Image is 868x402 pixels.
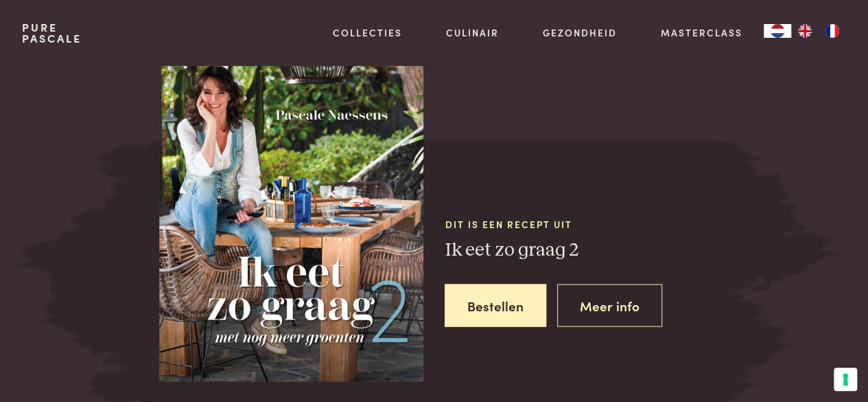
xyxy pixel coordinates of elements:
[445,284,546,327] a: Bestellen
[445,238,708,262] h3: Ik eet zo graag 2
[819,24,846,38] a: FR
[764,24,846,38] aside: Language selected: Nederlands
[764,24,791,38] div: Language
[445,216,708,231] span: Dit is een recept uit
[543,25,617,40] a: Gezondheid
[333,25,402,40] a: Collecties
[764,24,791,38] a: NL
[446,25,499,40] a: Culinair
[557,284,662,327] a: Meer info
[834,368,857,391] button: Uw voorkeuren voor toestemming voor trackingtechnologieën
[660,25,742,40] a: Masterclass
[791,24,819,38] a: EN
[22,22,82,44] a: PurePascale
[791,24,846,38] ul: Language list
